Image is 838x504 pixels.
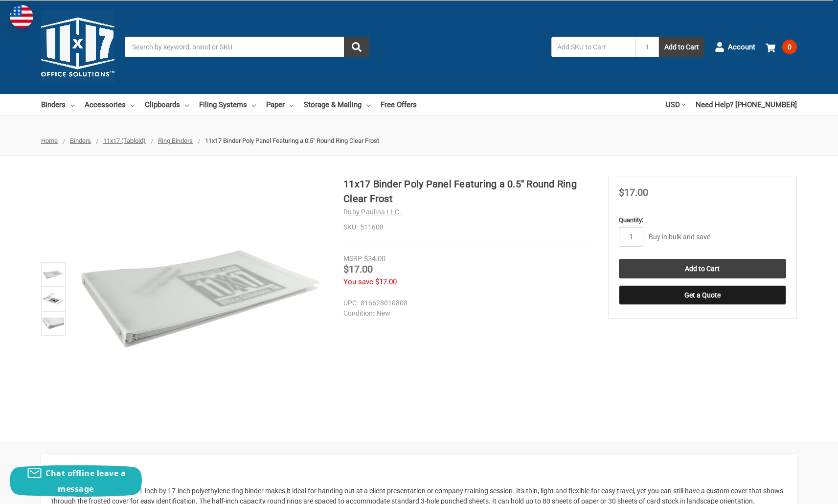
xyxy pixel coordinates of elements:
a: Accessories [85,94,135,115]
a: Storage & Mailing [304,94,370,115]
a: Binders [41,94,74,115]
span: 0 [782,40,797,54]
a: Account [715,34,755,60]
input: Add to Cart [619,259,786,278]
span: Account [728,42,755,53]
dt: UPC: [343,298,358,308]
dd: 511608 [343,222,592,232]
dd: New [343,308,588,319]
span: You save [343,277,373,286]
a: Ring Binders [158,137,193,144]
h2: Description [51,464,787,479]
img: 11x17 Binder Poly Panel Featuring a 0.5" Round Ring Clear Frost [43,313,64,334]
a: 11x17 (Tabloid) [103,137,146,144]
a: Clipboards [145,94,189,115]
a: Filing Systems [199,94,256,115]
span: $34.00 [364,254,385,263]
a: Ruby Paulina LLC. [343,208,401,216]
iframe: Google Customer Reviews [757,478,838,504]
button: Chat offline leave a message [10,465,142,497]
span: Chat offline leave a message [45,468,126,494]
span: $17.00 [619,186,648,198]
img: duty and tax information for United States [10,5,33,28]
input: Add SKU to Cart [551,37,635,57]
span: $17.00 [375,277,397,286]
dd: 816628010808 [343,298,588,308]
input: Search by keyword, brand or SKU [125,37,369,57]
img: 11x17 Binder Poly Panel Featuring a 0.5" Round Ring Clear Frost [43,264,64,285]
h1: 11x17 Binder Poly Panel Featuring a 0.5" Round Ring Clear Frost [343,177,592,206]
dt: Condition: [343,308,374,319]
img: 11x17.com [41,10,114,84]
dt: SKU: [343,222,358,232]
img: 11x17 Binder Poly Panel Featuring a 0.5" Round Ring Clear Frost [43,288,64,310]
a: 0 [766,34,797,60]
a: USD [666,94,685,115]
a: Buy in bulk and save [649,233,710,241]
a: Need Help? [PHONE_NUMBER] [696,94,797,115]
img: 11x17 Binder Poly Panel Featuring a 0.5" Round Ring Clear Frost [78,177,322,421]
a: Paper [266,94,294,115]
a: Home [41,137,58,144]
span: 11x17 Binder Poly Panel Featuring a 0.5" Round Ring Clear Frost [205,137,379,144]
label: Quantity: [619,215,786,225]
a: Binders [70,137,91,144]
button: Get a Quote [619,285,786,305]
a: Free Offers [381,94,417,115]
button: Add to Cart [659,37,704,57]
div: MSRP [343,253,362,264]
span: $17.00 [343,263,373,275]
